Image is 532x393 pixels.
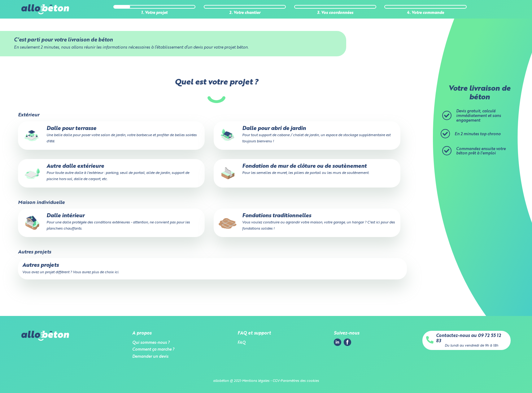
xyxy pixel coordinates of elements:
div: - [279,379,281,383]
img: final_use.values.closing_wall_fundation [218,163,238,183]
span: Devis gratuit, calculé immédiatement et sans engagement [456,109,501,122]
span: - [270,379,272,383]
div: 1. Votre projet [113,11,195,15]
label: Quel est votre projet ? [17,78,416,103]
div: A propos [132,331,174,336]
p: Autre dalle extérieure [22,163,200,182]
p: Dalle intérieur [22,213,200,232]
legend: Extérieur [18,112,39,118]
img: allobéton [21,4,69,14]
legend: Maison individuelle [18,200,65,205]
p: Fondations traditionnelles [218,213,396,232]
span: Commandez ensuite votre béton prêt à l'emploi [456,147,506,156]
img: final_use.values.inside_slab [22,213,42,233]
a: Contactez-nous au 09 72 55 12 83 [436,333,507,343]
small: Pour les semelles de muret, les piliers de portail ou les murs de soutènement. [242,171,369,175]
small: Pour tout support de cabane / chalet de jardin, un espace de stockage supplémentaire est toujours... [242,133,390,143]
p: Autres projets [22,262,403,269]
p: Fondation de mur de clôture ou de soutènement [218,163,396,176]
p: Votre livraison de béton [444,85,515,102]
div: En seulement 2 minutes, nous allons réunir les informations nécessaires à l’établissement d’un de... [14,45,333,50]
a: Comment ça marche ? [132,348,174,352]
a: CGV [273,379,279,383]
p: Dalle pour terrasse [22,126,200,145]
small: Pour une dalle protégée des conditions extérieures - attention, ne convient pas pour les plancher... [46,221,190,231]
div: Suivez-nous [334,331,359,336]
legend: Autres projets [18,249,51,255]
img: allobéton [21,331,69,341]
small: Pour toute autre dalle à l'extérieur : parking, seuil de portail, allée de jardin, support de pis... [46,171,189,181]
img: final_use.values.outside_slab [22,163,42,183]
span: En 2 minutes top chrono [455,132,501,136]
div: FAQ et support [238,331,271,336]
a: Demander un devis [132,355,168,359]
a: Mentions légales [242,379,269,383]
a: FAQ [238,341,246,345]
div: 2. Votre chantier [204,11,286,15]
div: allobéton @ 2021 [213,379,241,383]
img: final_use.values.traditional_fundations [218,213,238,233]
a: Paramètres des cookies [281,379,319,383]
div: 4. Votre commande [384,11,466,15]
p: Dalle pour abri de jardin [218,126,396,145]
small: Vous avez un projet différent ? Vous aurez plus de choix ici. [22,270,119,274]
div: - [241,379,242,383]
small: Une belle dalle pour poser votre salon de jardin, votre barbecue et profiter de belles soirées d'... [46,133,197,143]
div: C'est parti pour votre livraison de béton [14,37,333,43]
div: 3. Vos coordonnées [294,11,376,15]
img: final_use.values.garden_shed [218,126,238,145]
a: Qui sommes-nous ? [132,341,170,345]
img: final_use.values.terrace [22,126,42,145]
div: Du lundi au vendredi de 9h à 18h [445,344,498,348]
small: Vous voulez construire ou agrandir votre maison, votre garage, un hangar ? C'est ici pour des fon... [242,221,395,231]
